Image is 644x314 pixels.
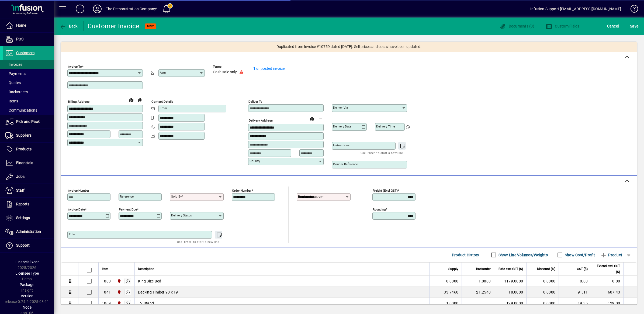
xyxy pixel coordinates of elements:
span: Version [21,294,33,298]
button: Documents (0) [498,21,536,31]
span: Quotes [5,81,21,85]
span: Backorder [476,266,491,272]
mat-label: Invoice number [68,189,89,192]
span: Products [16,147,32,151]
td: 129.00 [591,298,623,309]
button: Product History [450,250,482,260]
span: Product [600,251,622,259]
div: 1009 [102,301,111,306]
mat-label: Payment due [119,208,137,211]
a: Items [3,96,54,106]
span: Suppliers [16,133,32,137]
button: Copy to Delivery address [136,96,144,104]
span: Extend excl GST ($) [594,263,620,275]
span: Items [5,99,18,103]
td: 0.0000 [526,287,559,298]
mat-hint: Use 'Enter' to start a new line [361,150,403,156]
span: TV Stand [138,301,154,306]
span: Jobs [16,174,25,179]
a: Products [3,143,54,156]
mat-label: Attn [160,71,166,74]
a: Financials [3,156,54,170]
mat-label: Invoice To [68,65,82,68]
span: Financials [16,161,33,165]
mat-label: Invoice date [68,208,85,211]
a: Settings [3,211,54,225]
button: Back [58,21,79,31]
button: Save [629,21,640,31]
span: 0.0000 [446,278,459,284]
span: 1.0000 [446,301,459,306]
button: Add [71,4,89,14]
mat-hint: Use 'Enter' to start a new line [177,239,219,245]
div: 18.0000 [497,289,523,295]
span: Back [60,24,78,28]
div: 1003 [102,278,111,284]
a: View on map [127,95,136,104]
span: Payments [5,71,26,76]
span: Staff [16,188,25,192]
span: NEW [147,25,154,28]
td: 0.0000 [526,276,559,287]
a: POS [3,33,54,46]
mat-label: Country [250,159,260,163]
span: Backorders [5,90,28,94]
td: 0.00 [591,276,623,287]
span: Support [16,243,30,247]
div: Customer Invoice [88,22,140,30]
span: Invoices [5,62,22,67]
a: Reports [3,198,54,211]
span: 1.0000 [479,278,491,284]
span: Product History [452,251,479,259]
mat-label: Freight (excl GST) [373,189,398,192]
a: Payments [3,69,54,78]
td: 19.35 [559,298,591,309]
span: Christchurch [116,300,122,306]
mat-label: Courier Reference [333,162,358,166]
span: POS [16,37,23,41]
button: Cancel [606,21,620,31]
app-page-header-button: Back [54,21,84,31]
span: ave [630,22,638,30]
a: Staff [3,184,54,197]
mat-label: Product location [298,195,322,198]
span: Terms [213,65,245,68]
span: Supply [448,266,458,272]
mat-label: Email [160,106,168,110]
span: Licensee Type [15,271,39,275]
a: Pick and Pack [3,115,54,129]
span: Discount (%) [537,266,555,272]
span: Item [102,266,108,272]
mat-label: Rounding [373,208,386,211]
div: 129.0000 [497,301,523,306]
span: Christchurch [116,278,122,284]
span: Christchurch [116,289,122,295]
td: 0.0000 [526,298,559,309]
span: Custom Fields [546,24,580,28]
td: 91.11 [559,287,591,298]
a: Jobs [3,170,54,184]
span: Financial Year [15,260,39,264]
span: Cancel [607,22,619,30]
span: GST ($) [577,266,588,272]
a: View on map [308,114,316,123]
td: 607.43 [591,287,623,298]
div: The Demonstration Company* [106,5,158,13]
span: Administration [16,229,41,234]
mat-label: Instructions [333,143,349,147]
span: King Size Bed [138,278,161,284]
a: Communications [3,106,54,115]
span: Pick and Pack [16,119,40,124]
span: Settings [16,216,30,220]
span: Documents (0) [499,24,534,28]
div: Infusion Support [EMAIL_ADDRESS][DOMAIN_NAME] [530,5,621,13]
a: Administration [3,225,54,239]
label: Show Cost/Profit [564,252,595,258]
span: Node [23,305,32,309]
mat-label: Sold by [171,195,182,198]
div: 1041 [102,289,111,295]
span: Reports [16,202,29,206]
mat-label: Delivery date [333,125,351,128]
mat-label: Deliver via [333,106,348,109]
a: Home [3,19,54,32]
